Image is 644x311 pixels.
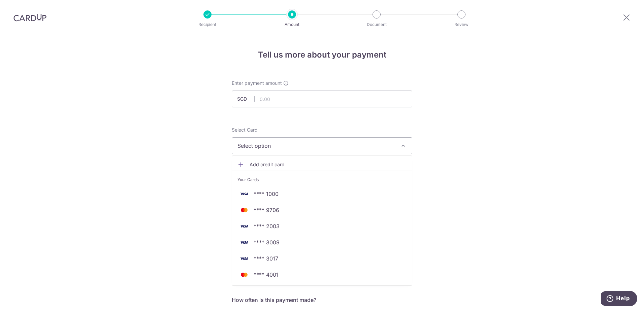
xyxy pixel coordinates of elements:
ul: Select option [232,155,412,286]
a: Add credit card [232,159,412,171]
span: Your Cards [237,176,259,183]
img: MASTERCARD [237,206,251,214]
img: VISA [237,190,251,198]
img: CardUp [13,13,46,22]
img: MASTERCARD [237,271,251,279]
img: VISA [237,254,251,263]
p: Review [437,21,486,28]
span: translation missing: en.payables.payment_networks.credit_card.summary.labels.select_card [232,127,258,133]
input: 0.00 [232,91,412,107]
span: Enter payment amount [232,80,282,87]
iframe: Opens a widget where you can find more information [601,291,637,308]
button: Select option [232,137,412,154]
p: Recipient [183,21,232,28]
h5: How often is this payment made? [232,296,412,304]
span: Add credit card [250,161,407,168]
img: VISA [237,222,251,230]
span: Select option [237,142,394,150]
p: Document [352,21,401,28]
h4: Tell us more about your payment [232,49,412,61]
p: Amount [267,21,317,28]
img: VISA [237,238,251,246]
span: SGD [237,96,255,102]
